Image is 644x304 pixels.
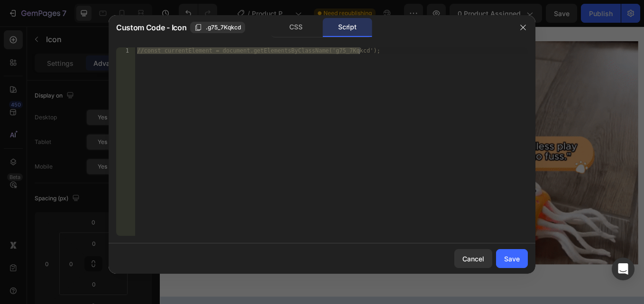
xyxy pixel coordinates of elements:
[190,22,245,33] button: .g75_7Kqkcd
[7,99,270,126] h2: No more
[299,17,562,279] img: gempages_575764680492974666-f528b003-eae8-457e-85fc-da847184c53b.gif
[123,101,239,124] span: screen time
[496,249,528,268] button: Save
[454,249,492,268] button: Cancel
[322,18,372,37] div: Script
[504,254,520,264] div: Save
[612,258,635,280] div: Open Intercom Messenger
[271,18,321,37] div: CSS
[8,134,134,196] p: Adjustable diopter lenses offer personalized focusing power - so you can find your viewing sweet ...
[116,47,135,54] div: 1
[206,23,241,32] span: .g75_7Kqkcd
[116,22,186,33] span: Custom Code - Icon
[462,254,484,264] div: Cancel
